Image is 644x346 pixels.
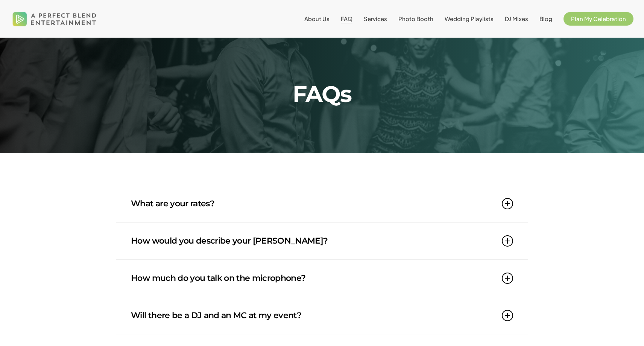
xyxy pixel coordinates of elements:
[398,15,433,22] span: Photo Booth
[341,16,352,22] a: FAQ
[364,15,387,22] span: Services
[131,297,513,334] a: Will there be a DJ and an MC at my event?
[11,5,99,32] img: A Perfect Blend Entertainment
[364,16,387,22] a: Services
[304,16,330,22] a: About Us
[445,16,494,22] a: Wedding Playlists
[563,16,633,22] a: Plan My Celebration
[131,185,513,222] a: What are your rates?
[445,15,494,22] span: Wedding Playlists
[341,15,352,22] span: FAQ
[133,83,510,105] h2: FAQs
[304,15,330,22] span: About Us
[571,15,626,22] span: Plan My Celebration
[539,15,552,22] span: Blog
[539,16,552,22] a: Blog
[505,16,528,22] a: DJ Mixes
[398,16,433,22] a: Photo Booth
[505,15,528,22] span: DJ Mixes
[131,260,513,297] a: How much do you talk on the microphone?
[131,223,513,259] a: How would you describe your [PERSON_NAME]?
